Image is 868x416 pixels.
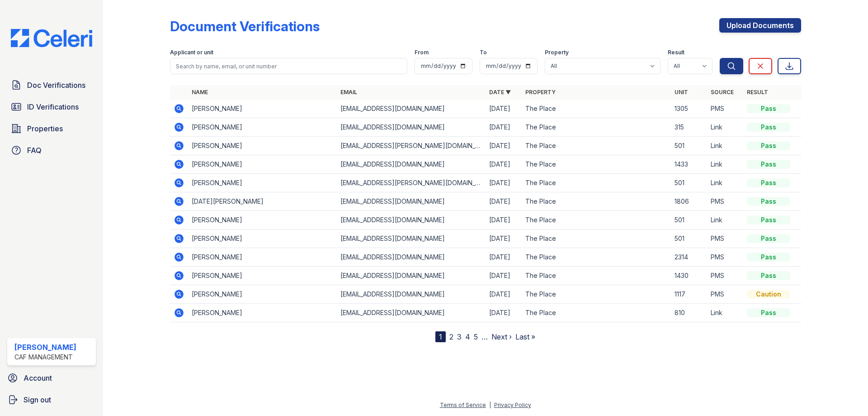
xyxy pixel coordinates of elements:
div: [PERSON_NAME] [14,342,76,353]
td: [DATE] [486,248,522,267]
td: [PERSON_NAME] [188,100,337,118]
div: Pass [747,308,790,317]
a: Last » [515,332,535,341]
td: [DATE] [486,267,522,285]
label: From [415,49,429,56]
div: | [489,402,491,408]
td: [DATE] [486,118,522,137]
td: [PERSON_NAME] [188,155,337,174]
a: ID Verifications [7,98,96,116]
a: Property [525,89,556,96]
td: [EMAIL_ADDRESS][DOMAIN_NAME] [337,285,486,304]
td: 1117 [671,285,707,304]
td: [DATE] [486,304,522,322]
div: Pass [747,104,790,113]
td: [EMAIL_ADDRESS][DOMAIN_NAME] [337,211,486,230]
td: [EMAIL_ADDRESS][PERSON_NAME][DOMAIN_NAME] [337,137,486,155]
a: Source [711,89,734,96]
a: FAQ [7,141,96,159]
td: The Place [522,267,670,285]
a: Email [340,89,357,96]
td: Link [707,174,743,192]
td: PMS [707,267,743,285]
td: [DATE] [486,137,522,155]
td: The Place [522,304,670,322]
a: 3 [457,332,462,341]
td: [PERSON_NAME] [188,211,337,230]
div: Document Verifications [170,18,320,34]
td: [EMAIL_ADDRESS][DOMAIN_NAME] [337,118,486,137]
td: [DATE] [486,100,522,118]
td: 1305 [671,100,707,118]
td: [DATE] [486,285,522,304]
label: Property [545,49,569,56]
td: [EMAIL_ADDRESS][DOMAIN_NAME] [337,192,486,211]
a: Date ▼ [489,89,511,96]
div: 1 [435,331,446,342]
a: Terms of Service [440,402,486,408]
td: 501 [671,211,707,230]
span: Sign out [24,394,51,405]
div: Pass [747,197,790,206]
a: 2 [449,332,453,341]
td: 501 [671,137,707,155]
a: 4 [465,332,470,341]
div: Pass [747,160,790,169]
td: The Place [522,174,670,192]
a: Privacy Policy [494,402,531,408]
div: Pass [747,123,790,132]
td: 2314 [671,248,707,267]
span: ID Verifications [27,101,79,112]
td: The Place [522,118,670,137]
td: [PERSON_NAME] [188,248,337,267]
td: [DATE] [486,155,522,174]
td: [PERSON_NAME] [188,304,337,322]
td: Link [707,118,743,137]
a: Upload Documents [719,18,801,33]
td: [PERSON_NAME] [188,174,337,192]
td: The Place [522,248,670,267]
td: PMS [707,285,743,304]
td: PMS [707,230,743,248]
a: Unit [675,89,688,96]
a: Properties [7,120,96,138]
td: [PERSON_NAME] [188,230,337,248]
div: Pass [747,253,790,262]
td: The Place [522,137,670,155]
div: Pass [747,234,790,243]
td: 315 [671,118,707,137]
td: 1433 [671,155,707,174]
td: [DATE] [486,230,522,248]
span: Properties [27,123,63,134]
a: Account [4,369,99,387]
a: Sign out [4,391,99,409]
input: Search by name, email, or unit number [170,58,407,74]
td: The Place [522,211,670,230]
td: PMS [707,192,743,211]
img: CE_Logo_Blue-a8612792a0a2168367f1c8372b55b34899dd931a85d93a1a3d3e32e68fde9ad4.png [4,29,99,47]
td: Link [707,304,743,322]
td: [EMAIL_ADDRESS][DOMAIN_NAME] [337,248,486,267]
td: [PERSON_NAME] [188,118,337,137]
td: 810 [671,304,707,322]
td: [EMAIL_ADDRESS][DOMAIN_NAME] [337,304,486,322]
td: 1430 [671,267,707,285]
td: 1806 [671,192,707,211]
td: [PERSON_NAME] [188,267,337,285]
td: [DATE] [486,174,522,192]
span: … [481,331,488,342]
td: [EMAIL_ADDRESS][DOMAIN_NAME] [337,267,486,285]
span: Doc Verifications [27,80,85,91]
a: Name [192,89,208,96]
div: Pass [747,215,790,225]
td: The Place [522,285,670,304]
td: The Place [522,230,670,248]
td: The Place [522,155,670,174]
td: Link [707,137,743,155]
td: The Place [522,100,670,118]
div: Caution [747,290,790,299]
td: [DATE][PERSON_NAME] [188,192,337,211]
td: [DATE] [486,211,522,230]
td: [PERSON_NAME] [188,137,337,155]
